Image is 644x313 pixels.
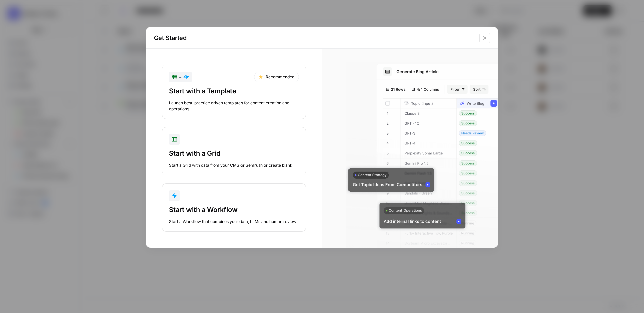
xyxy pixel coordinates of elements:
[162,127,306,175] button: Start with a GridStart a Grid with data from your CMS or Semrush or create blank
[479,33,490,43] button: Close modal
[162,65,306,119] button: +RecommendedStart with a TemplateLaunch best-practice driven templates for content creation and o...
[169,162,299,168] div: Start a Grid with data from your CMS or Semrush or create blank
[169,86,299,96] div: Start with a Template
[169,149,299,158] div: Start with a Grid
[162,183,306,232] button: Start with a WorkflowStart a Workflow that combines your data, LLMs and human review
[169,100,299,112] div: Launch best-practice driven templates for content creation and operations
[154,33,475,43] h2: Get Started
[254,72,299,82] div: Recommended
[169,205,299,214] div: Start with a Workflow
[172,73,189,81] div: +
[169,218,299,225] div: Start a Workflow that combines your data, LLMs and human review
